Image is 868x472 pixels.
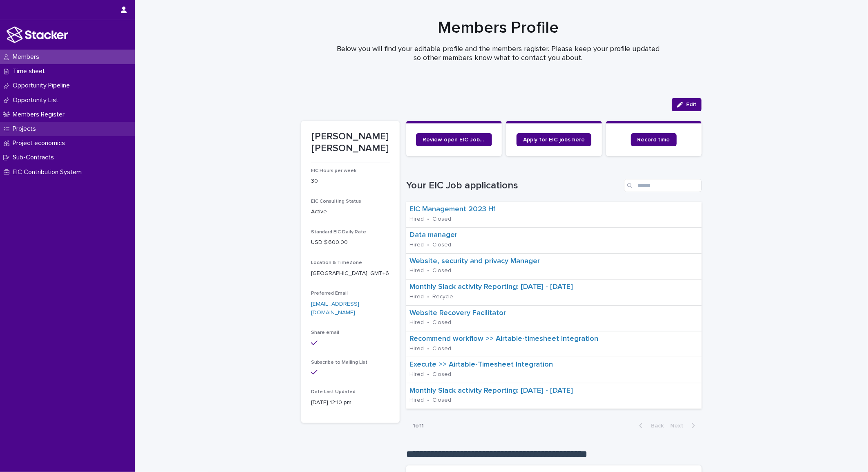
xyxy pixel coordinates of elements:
a: EIC Management 2023 H1 [409,205,496,214]
a: Monthly Slack activity Reporting: [DATE] - [DATE] Hired•Closed [406,383,702,409]
span: EIC Hours per week [311,168,356,173]
span: Preferred Email [311,291,348,296]
span: Back [646,423,664,429]
a: Website Recovery Facilitator Hired•Closed [406,306,702,331]
a: Recommend workflow >> Airtable-timesheet Integration Hired•Closed [406,331,702,357]
a: Execute >> Airtable-Timesheet Integration [409,360,553,369]
span: Apply for EIC jobs here [523,137,585,143]
p: Recycle [432,293,453,300]
input: Search [624,179,702,192]
a: Monthly Slack activity Reporting: [DATE] - [DATE] [409,387,573,396]
p: • [427,293,429,300]
p: • [427,216,429,223]
p: Closed [432,242,451,248]
a: Data manager Hired•Closed [406,228,702,253]
p: • [427,397,429,404]
p: Hired [409,319,424,326]
p: Closed [432,345,451,352]
p: Closed [432,216,451,223]
span: Review open EIC Jobs here [423,137,485,143]
span: Edit [686,102,696,107]
button: Back [633,422,667,429]
a: Website Recovery Facilitator [409,309,506,318]
p: Members [9,53,46,61]
p: [PERSON_NAME] [PERSON_NAME] [311,131,390,154]
a: EIC Management 2023 H1 Hired•Closed [406,202,702,228]
p: Closed [432,267,451,274]
img: stacker-logo-white.png [7,27,68,43]
p: 30 [311,177,390,186]
p: [GEOGRAPHIC_DATA], GMT+6 [311,269,390,278]
p: Below you will find your editable profile and the members register. Please keep your profile upda... [335,45,662,63]
p: Opportunity List [9,96,65,104]
a: Monthly Slack activity Reporting: [DATE] - [DATE] Hired•Recycle [406,280,702,305]
a: Recommend workflow >> Airtable-timesheet Integration [409,335,598,344]
p: Hired [409,397,424,404]
button: Next [667,422,702,429]
a: Record time [631,133,677,146]
p: [DATE] 12:10 pm [311,398,390,407]
p: • [427,371,429,378]
span: Subscribe to Mailing List [311,360,367,365]
p: Hired [409,216,424,223]
p: Hired [409,267,424,274]
span: Date Last Updated [311,389,356,394]
p: Time sheet [9,67,51,75]
h1: Your EIC Job applications [406,180,621,192]
a: [EMAIL_ADDRESS][DOMAIN_NAME] [311,301,359,315]
button: Edit [672,98,702,111]
span: Standard EIC Daily Rate [311,230,366,235]
a: Data manager [409,231,457,240]
a: Apply for EIC jobs here [517,133,591,146]
span: Share email [311,330,339,335]
p: • [427,345,429,352]
p: USD $ 600.00 [311,238,390,247]
p: Project economics [9,139,72,147]
p: Sub-Contracts [9,154,60,161]
a: Website, security and privacy Manager [409,257,540,266]
a: Monthly Slack activity Reporting: [DATE] - [DATE] [409,283,573,292]
p: Hired [409,242,424,248]
span: Record time [638,137,670,143]
p: Hired [409,293,424,300]
a: Execute >> Airtable-Timesheet Integration Hired•Closed [406,357,702,383]
h1: Members Profile [298,18,698,38]
p: Members Register [9,111,71,119]
a: Review open EIC Jobs here [416,133,492,146]
p: Closed [432,371,451,378]
p: EIC Contribution System [9,168,88,176]
p: Projects [9,125,43,133]
p: Hired [409,371,424,378]
p: • [427,319,429,326]
p: 1 of 1 [406,416,430,436]
p: • [427,267,429,274]
p: • [427,242,429,248]
p: Hired [409,345,424,352]
span: Location & TimeZone [311,260,362,265]
p: Opportunity Pipeline [9,82,76,89]
span: Next [670,423,688,429]
p: Closed [432,397,451,404]
a: Website, security and privacy Manager Hired•Closed [406,254,702,280]
p: Closed [432,319,451,326]
p: Active [311,208,390,216]
span: EIC Consulting Status [311,199,361,204]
